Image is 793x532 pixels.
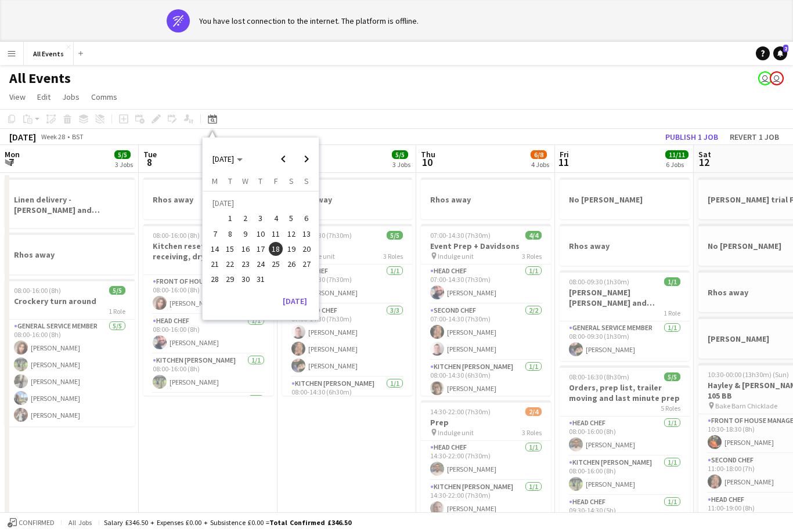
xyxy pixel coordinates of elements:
[199,16,419,26] div: You have lost connection to the internet. The platform is offline.
[109,307,125,316] span: 1 Role
[715,401,777,410] span: Bake Barn Chicklade
[253,211,268,226] button: 03-07-2025
[284,212,298,226] span: 5
[664,309,680,317] span: 1 Role
[383,252,403,260] span: 3 Roles
[387,231,403,240] span: 5/5
[207,241,222,256] button: 14-07-2025
[558,155,569,169] span: 11
[207,256,222,272] button: 21-07-2025
[268,256,283,272] button: 25-07-2025
[242,176,248,186] span: W
[430,231,491,240] span: 07:00-14:30 (7h30m)
[212,154,234,164] span: [DATE]
[430,407,491,416] span: 14:30-22:00 (7h30m)
[9,70,71,87] h1: All Events
[104,518,351,527] div: Salary £346.50 + Expenses £0.00 + Subsistence £0.00 =
[239,242,253,256] span: 16
[238,241,253,256] button: 16-07-2025
[421,178,551,219] div: Rhos away
[269,212,283,226] span: 4
[143,354,273,393] app-card-role: Kitchen [PERSON_NAME]1/108:00-16:00 (8h)[PERSON_NAME]
[725,129,784,144] button: Revert 1 job
[143,178,273,219] app-job-card: Rhos away
[569,277,629,286] span: 08:00-09:30 (1h30m)
[283,241,298,256] button: 19-07-2025
[300,257,313,271] span: 27
[143,224,273,396] app-job-card: 08:00-16:00 (8h)4/4Kitchen reset, Order receiving, dry stock, bread and cake day4 RolesFront of H...
[239,212,253,226] span: 2
[531,150,547,159] span: 6/8
[560,382,690,403] h3: Orders, prep list, trailer moving and last minute prep
[239,257,253,271] span: 23
[91,92,117,102] span: Comms
[304,176,309,186] span: S
[661,404,680,412] span: 5 Roles
[253,226,268,241] button: 10-07-2025
[208,257,222,271] span: 21
[282,304,412,377] app-card-role: Second Chef3/307:00-14:30 (7h30m)[PERSON_NAME][PERSON_NAME][PERSON_NAME]
[272,147,295,171] button: Previous month
[284,257,298,271] span: 26
[560,321,690,361] app-card-role: General service member1/108:00-09:30 (1h30m)[PERSON_NAME]
[222,241,237,256] button: 15-07-2025
[238,211,253,226] button: 02-07-2025
[269,227,283,241] span: 11
[268,211,283,226] button: 04-07-2025
[269,257,283,271] span: 25
[222,211,237,226] button: 01-07-2025
[9,131,36,143] div: [DATE]
[207,272,222,287] button: 28-07-2025
[282,178,412,219] app-job-card: Rhos away
[5,89,30,104] a: View
[282,224,412,396] div: 07:00-14:30 (7h30m)5/5Prep Indulge unit3 RolesHead Chef1/107:00-14:30 (7h30m)[PERSON_NAME]Second ...
[421,224,551,396] div: 07:00-14:30 (7h30m)4/4Event Prep + Davidsons Indulge unit3 RolesHead Chef1/107:00-14:30 (7h30m)[P...
[560,224,690,266] div: Rhos away
[222,256,237,272] button: 22-07-2025
[5,233,135,274] app-job-card: Rhos away
[5,279,135,426] app-job-card: 08:00-16:00 (8h)5/5Crockery turn around1 RoleGeneral service member5/508:00-16:00 (8h)[PERSON_NAM...
[24,42,74,65] button: All Events
[697,155,711,169] span: 12
[207,196,314,211] td: [DATE]
[284,242,298,256] span: 19
[284,227,298,241] span: 12
[770,71,784,85] app-user-avatar: Sarah Chapman
[664,277,680,286] span: 1/1
[283,226,298,241] button: 12-07-2025
[758,71,772,85] app-user-avatar: Lucy Hinks
[421,360,551,400] app-card-role: Kitchen [PERSON_NAME]1/108:00-14:30 (6h30m)[PERSON_NAME]
[274,176,278,186] span: F
[525,407,542,416] span: 2/4
[560,194,690,205] h3: No [PERSON_NAME]
[9,92,26,102] span: View
[278,292,312,310] button: [DATE]
[253,272,268,287] button: 31-07-2025
[143,393,273,433] app-card-role: Second Chef1/1
[661,129,723,144] button: Publish 1 job
[664,372,680,381] span: 5/5
[5,320,135,426] app-card-role: General service member5/508:00-16:00 (8h)[PERSON_NAME][PERSON_NAME][PERSON_NAME][PERSON_NAME][PER...
[238,256,253,272] button: 23-07-2025
[5,296,135,306] h3: Crockery turn around
[783,45,788,52] span: 2
[698,149,711,160] span: Sat
[282,377,412,417] app-card-role: Kitchen [PERSON_NAME]1/108:00-14:30 (6h30m)
[212,176,218,186] span: M
[438,252,474,260] span: Indulge unit
[560,178,690,219] app-job-card: No [PERSON_NAME]
[239,227,253,241] span: 9
[283,211,298,226] button: 05-07-2025
[208,149,247,169] button: Choose month and year
[114,150,131,159] span: 5/5
[569,372,629,381] span: 08:00-16:30 (8h30m)
[222,272,237,287] button: 29-07-2025
[6,516,56,529] button: Confirmed
[109,286,125,295] span: 5/5
[37,92,51,102] span: Edit
[5,194,135,215] h3: Linen delivery - [PERSON_NAME] and [PERSON_NAME] / collection - [PERSON_NAME] and [PERSON_NAME]
[5,249,135,260] h3: Rhos away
